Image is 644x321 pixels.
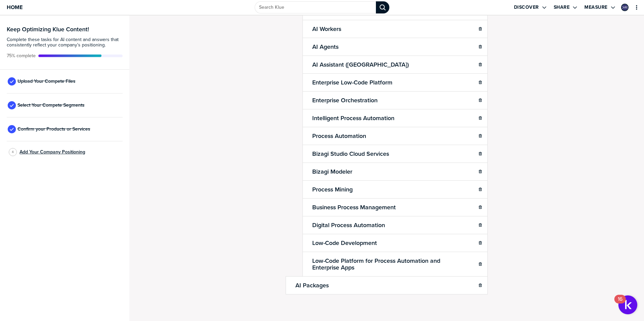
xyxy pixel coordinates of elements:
li: AI Workers [286,20,488,38]
h2: Bizagi Studio Cloud Services [311,149,390,158]
li: AI Agents [286,38,488,56]
h2: Low-Code Platform for Process Automation and Enterprise Apps [311,256,469,272]
span: Active [7,53,36,59]
li: Low-Code Development [286,234,488,252]
li: Intelligent Process Automation [286,109,488,127]
h2: Enterprise Orchestration [311,96,379,105]
span: Confirm your Products or Services [18,127,90,132]
input: Search Klue [255,1,376,13]
img: e7ada294ebefaa5c5230c13e7e537379-sml.png [622,4,628,10]
h2: Enterprise Low-Code Platform [311,78,394,87]
h3: Keep Optimizing Klue Content! [7,26,123,32]
span: Upload Your Compete Files [18,79,75,84]
span: 4 [12,149,14,154]
label: Measure [584,4,608,10]
h2: AI Workers [311,24,343,34]
div: 16 [618,299,622,308]
span: Complete these tasks for AI content and answers that consistently reflect your company’s position... [7,37,123,48]
li: Low-Code Platform for Process Automation and Enterprise Apps [286,252,488,277]
a: Edit Profile [620,3,629,12]
h2: Process Automation [311,131,367,141]
li: Enterprise Low-Code Platform [286,73,488,92]
span: Home [7,4,23,10]
h2: Process Mining [311,185,354,194]
h2: Digital Process Automation [311,220,386,230]
li: Process Automation [286,127,488,145]
h2: Low-Code Development [311,238,378,248]
h2: Business Process Management [311,203,397,212]
button: Open Resource Center, 16 new notifications [618,295,637,314]
li: AI Assistant ([GEOGRAPHIC_DATA]) [286,56,488,74]
li: Bizagi Studio Cloud Services [286,145,488,163]
h2: AI Agents [311,42,340,51]
div: Search Klue [376,1,389,13]
li: Bizagi Modeler [286,163,488,181]
li: Business Process Management [286,198,488,216]
h2: Intelligent Process Automation [311,113,396,123]
span: Add Your Company Positioning [20,149,85,155]
label: Discover [514,4,539,10]
h2: AI Assistant ([GEOGRAPHIC_DATA]) [311,60,410,69]
span: Select Your Compete Segments [18,103,85,108]
li: Process Mining [286,180,488,199]
div: Camila Alejandra Rincon Carrillo [621,4,629,11]
li: AI Packages [286,276,488,294]
label: Share [554,4,570,10]
h2: Bizagi Modeler [311,167,354,176]
h2: AI Packages [294,281,330,290]
li: Enterprise Orchestration [286,91,488,109]
li: Digital Process Automation [286,216,488,234]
